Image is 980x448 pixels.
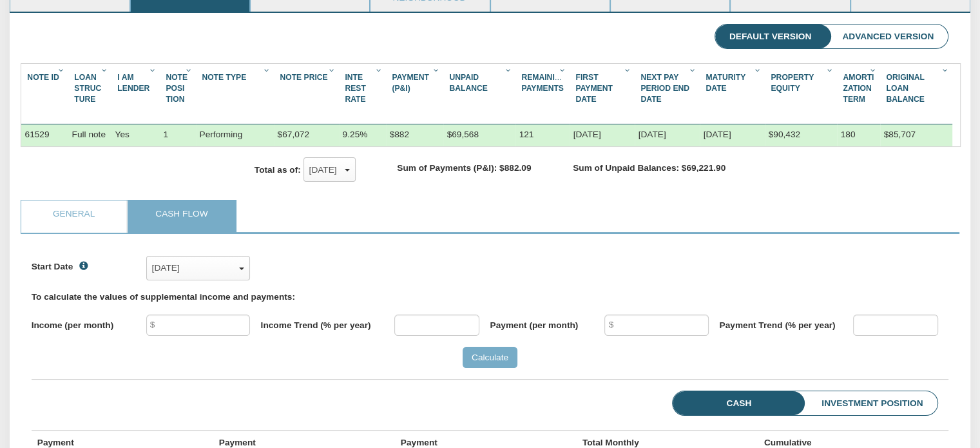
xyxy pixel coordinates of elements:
div: Column Menu [183,64,195,76]
span: Original Loan Balance [886,73,924,104]
span: Note Type [202,73,246,82]
div: 09/01/2035 [700,124,765,146]
input: Calculate [463,347,518,368]
div: 121 [515,124,570,146]
div: $67,072 [274,124,339,146]
div: Column Menu [939,64,952,76]
div: Column Menu [55,64,68,76]
div: Sort None [840,68,880,119]
span: Payment (P&I) [392,73,428,93]
div: Full note [68,124,111,146]
div: Unpaid Balance Sort None [446,68,515,98]
span: Note Id [27,73,59,82]
div: $882 [386,124,443,146]
div: Sort None [389,68,443,98]
a: General [21,200,126,233]
div: Sort None [572,68,635,109]
div: Sort None [637,68,700,109]
div: Note Posi Tion Sort None [162,68,196,119]
div: Column Menu [867,64,879,76]
div: First Payment Date Sort None [572,68,635,109]
div: 1 [160,124,196,146]
div: Column Menu [824,64,836,76]
label: Sum of Unpaid Balances: [573,162,679,175]
div: Sort None [518,68,570,108]
div: Column Menu [373,64,385,76]
div: Sort None [71,68,111,109]
button: [DATE] [303,157,356,182]
a: Cash Flow [129,200,234,233]
span: First Payment Date [575,73,612,104]
div: Sort None [114,68,160,108]
div: Column Menu [430,64,443,76]
div: Sort None [702,68,765,98]
div: Sort None [341,68,386,109]
div: Column Menu [99,64,111,76]
div: Next Pay Period End Date Sort None [637,68,700,109]
div: Sort None [767,68,837,98]
div: Property Equity Sort None [767,68,837,98]
div: Note Id Sort None [24,68,68,97]
div: 9.25% [339,124,386,146]
div: Sort None [276,68,339,97]
div: Sort None [446,68,515,98]
label: $882.09 [499,162,531,175]
span: Note Price [280,73,327,82]
div: Maturity Date Sort None [702,68,765,98]
span: Next Pay Period End Date [640,73,689,104]
div: Amorti Zation Term Sort None [840,68,880,119]
div: Column Menu [261,64,273,76]
div: I Am Lender Sort None [114,68,160,108]
span: Amorti Zation Term [843,73,874,104]
div: 10/01/2020 [570,124,635,146]
div: Sort None [162,68,196,119]
div: Payment (P&I) Sort None [389,68,443,98]
label: Sum of Payments (P&I): [397,162,497,175]
div: Sort None [883,68,952,109]
span: Maturity Date [706,73,745,93]
div: To calculate the values of supplemental income and payments: [32,291,949,304]
div: Yes [115,128,130,141]
div: Remaining Payments Sort None [518,68,570,108]
div: [DATE] [309,161,350,180]
span: Remaining Payments [521,73,566,93]
span: Unpaid Balance [449,73,487,93]
label: Total as of: [255,164,301,177]
div: $69,568 [443,124,515,146]
span: Start Date [32,262,73,271]
span: Property Equity [771,73,814,93]
div: Note Price Sort None [276,68,339,97]
div: 180 [837,124,880,146]
div: Column Menu [622,64,634,76]
span: Inte Rest Rate [345,73,365,104]
div: Note Type Sort None [198,68,274,87]
div: [DATE] [152,258,244,278]
div: Column Menu [687,64,699,76]
label: Income (per month) [32,315,146,332]
label: Income Trend (% per year) [261,315,395,332]
div: $90,432 [765,124,837,146]
div: Performing [196,124,274,146]
div: Sort None [24,68,68,97]
div: Column Menu [326,64,338,76]
div: Loan Struc Ture Sort None [71,68,111,109]
li: Advanced Version [828,24,948,49]
label: $69,221.90 [682,162,725,175]
div: Column Menu [752,64,764,76]
span: I Am Lender [117,73,149,93]
div: $85,707 [880,124,952,146]
label: Payment Trend (% per year) [719,315,853,332]
div: Column Menu [503,64,515,76]
div: 61529 [21,124,68,146]
button: [DATE] [146,256,250,280]
span: Loan Struc Ture [74,73,101,104]
div: Sort None [198,68,274,87]
div: Inte Rest Rate Sort None [341,68,386,109]
div: Original Loan Balance Sort None [883,68,952,109]
div: Column Menu [147,64,159,76]
li: Default Version [715,24,826,49]
div: 09/01/2025 [635,124,700,146]
span: Note Posi Tion [166,73,187,104]
label: Payment (per month) [490,315,604,332]
li: Investment Position [768,391,937,416]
